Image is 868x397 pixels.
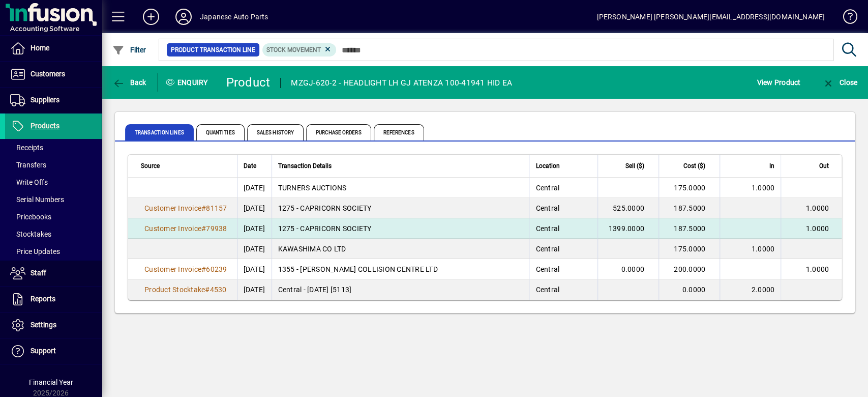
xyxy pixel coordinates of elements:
[5,287,102,312] a: Reports
[237,218,272,239] td: [DATE]
[683,160,705,172] span: Cost ($)
[374,124,424,140] span: References
[272,259,529,279] td: 1355 - [PERSON_NAME] COLLISION CENTRE LTD
[659,198,720,218] td: 187.5000
[272,218,529,239] td: 1275 - CAPRICORN SOCIETY
[535,160,591,172] div: Location
[752,245,775,253] span: 1.0000
[278,160,332,172] span: Transaction Details
[811,73,868,92] app-page-header-button: Close enquiry
[535,160,559,172] span: Location
[237,239,272,259] td: [DATE]
[237,178,272,198] td: [DATE]
[262,43,337,56] mat-chip: Product Transaction Type: Stock movement
[535,265,559,273] span: Central
[10,247,60,256] span: Price Updates
[196,124,245,140] span: Quantities
[754,73,803,92] button: View Product
[31,122,59,130] span: Products
[10,161,46,169] span: Transfers
[5,243,102,260] a: Price Updates
[625,160,644,172] span: Sell ($)
[535,184,559,192] span: Central
[201,224,206,233] span: #
[752,184,775,192] span: 1.0000
[659,279,720,300] td: 0.0000
[10,178,48,186] span: Write Offs
[226,74,271,91] div: Product
[144,224,201,233] span: Customer Invoice
[806,265,829,273] span: 1.0000
[272,198,529,218] td: 1275 - CAPRICORN SOCIETY
[200,9,268,25] div: Japanese Auto Parts
[819,160,829,172] span: Out
[201,204,206,212] span: #
[5,313,102,338] a: Settings
[158,74,219,91] div: Enquiry
[244,160,256,172] span: Date
[141,284,230,295] a: Product Stocktake#4530
[112,78,146,87] span: Back
[141,160,160,172] span: Source
[31,96,59,104] span: Suppliers
[5,225,102,243] a: Stocktakes
[659,239,720,259] td: 175.0000
[167,8,200,26] button: Profile
[5,62,102,87] a: Customers
[31,44,49,52] span: Home
[31,70,65,78] span: Customers
[102,73,158,92] app-page-header-button: Back
[141,264,231,275] a: Customer Invoice#60239
[10,144,43,152] span: Receipts
[5,261,102,286] a: Staff
[604,160,653,172] div: Sell ($)
[5,208,102,225] a: Pricebooks
[665,160,714,172] div: Cost ($)
[206,265,227,273] span: 60239
[31,269,46,277] span: Staff
[822,78,857,87] span: Close
[597,218,659,239] td: 1399.0000
[237,279,272,300] td: [DATE]
[31,347,56,355] span: Support
[141,160,231,172] div: Source
[596,9,825,25] div: [PERSON_NAME] [PERSON_NAME][EMAIL_ADDRESS][DOMAIN_NAME]
[110,73,149,92] button: Back
[597,198,659,218] td: 525.0000
[112,46,146,54] span: Filter
[144,204,201,212] span: Customer Invoice
[144,265,201,273] span: Customer Invoice
[806,224,829,233] span: 1.0000
[5,338,102,364] a: Support
[5,139,102,156] a: Receipts
[835,2,855,35] a: Knowledge Base
[10,213,51,221] span: Pricebooks
[141,223,231,234] a: Customer Invoice#79938
[237,198,272,218] td: [DATE]
[806,204,829,212] span: 1.0000
[306,124,371,140] span: Purchase Orders
[752,286,775,294] span: 2.0000
[819,73,860,92] button: Close
[144,286,205,294] span: Product Stocktake
[535,245,559,253] span: Central
[5,156,102,174] a: Transfers
[535,224,559,233] span: Central
[10,230,51,238] span: Stocktakes
[659,259,720,279] td: 200.0000
[206,204,227,212] span: 81157
[272,279,529,300] td: Central - [DATE] [5113]
[266,46,321,53] span: Stock movement
[110,41,149,59] button: Filter
[29,378,73,386] span: Financial Year
[206,224,227,233] span: 79938
[5,174,102,191] a: Write Offs
[31,321,56,329] span: Settings
[769,160,774,172] span: In
[135,8,167,26] button: Add
[247,124,304,140] span: Sales History
[125,124,194,140] span: Transaction Lines
[201,265,206,273] span: #
[535,204,559,212] span: Central
[272,178,529,198] td: TURNERS AUCTIONS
